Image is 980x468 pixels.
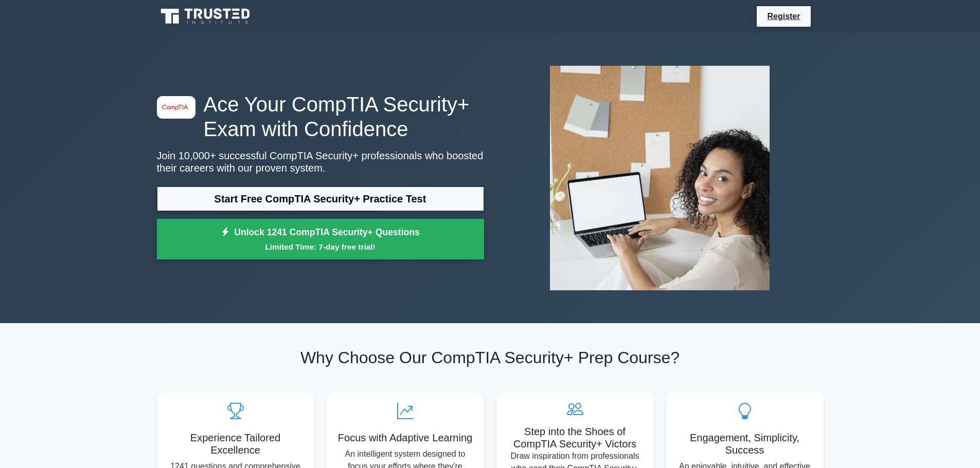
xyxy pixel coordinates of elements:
h5: Experience Tailored Excellence [165,432,306,456]
a: Unlock 1241 CompTIA Security+ QuestionsLimited Time: 7-day free trial! [157,219,484,260]
h5: Engagement, Simplicity, Success [674,432,815,456]
a: Register [761,10,806,23]
h5: Focus with Adaptive Learning [335,432,476,444]
small: Limited Time: 7-day free trial! [170,241,471,253]
h1: Ace Your CompTIA Security+ Exam with Confidence [157,92,484,141]
h5: Step into the Shoes of CompTIA Security+ Victors [505,425,646,450]
p: Join 10,000+ successful CompTIA Security+ professionals who boosted their careers with our proven... [157,149,484,174]
h2: Why Choose Our CompTIA Security+ Prep Course? [157,348,824,367]
a: Start Free CompTIA Security+ Practice Test [157,186,484,211]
